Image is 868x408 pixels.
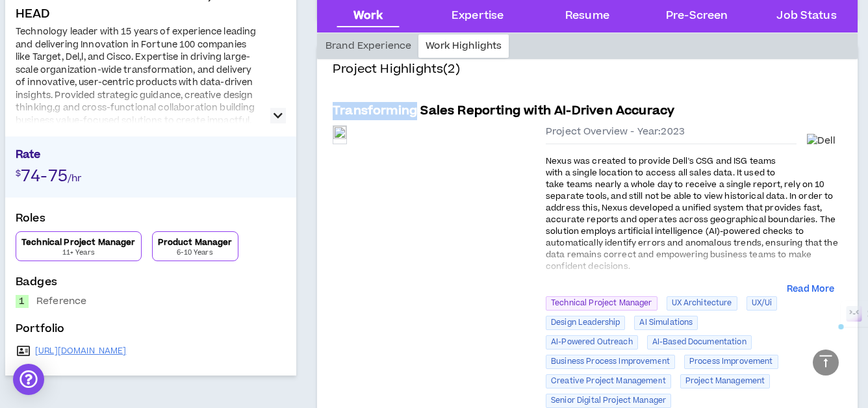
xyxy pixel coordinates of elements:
[16,321,286,342] p: Portfolio
[333,102,674,120] h5: Transforming Sales Reporting with AI-Driven Accuracy
[16,295,29,308] div: 1
[818,353,834,369] span: vertical-align-top
[684,355,778,369] span: Process Improvement
[452,8,504,25] div: Expertise
[16,274,286,295] p: Badges
[68,172,81,185] span: /hr
[634,316,698,330] span: AI Simulations
[546,316,625,330] span: Design Leadership
[16,26,262,191] div: Technology leader with 15 years of experience leading and delivering Innovation in Fortune 100 co...
[666,8,728,25] div: Pre-Screen
[747,296,778,311] span: UX/Ui
[353,8,383,25] div: Work
[546,296,657,311] span: Technical Project Manager
[35,346,127,356] a: [URL][DOMAIN_NAME]
[546,355,675,369] span: Business Process Improvement
[333,60,842,94] h4: Project Highlights (2)
[680,374,771,389] span: Project Management
[647,335,752,350] span: AI-Based Documentation
[16,147,286,166] p: Rate
[62,248,95,258] p: 11+ Years
[418,34,509,58] div: Work Highlights
[16,210,286,231] p: Roles
[807,134,836,148] img: Dell
[787,283,834,296] button: Read More
[16,168,21,179] span: $
[21,237,136,248] p: Technical Project Manager
[546,394,671,408] span: Senior Digital Project Manager
[318,34,418,58] div: Brand Experience
[667,296,737,311] span: UX Architecture
[565,8,609,25] div: Resume
[36,295,86,308] p: Reference
[546,374,671,389] span: Creative Project Management
[546,125,685,138] span: Project Overview - Year: 2023
[158,237,233,248] p: Product Manager
[13,364,44,395] div: Open Intercom Messenger
[546,155,838,272] span: Nexus was created to provide Dell's CSG and ISG teams with a single location to access all sales ...
[21,165,68,188] span: 74-75
[177,248,212,258] p: 6-10 Years
[776,8,836,25] div: Job Status
[546,335,638,350] span: AI-Powered Outreach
